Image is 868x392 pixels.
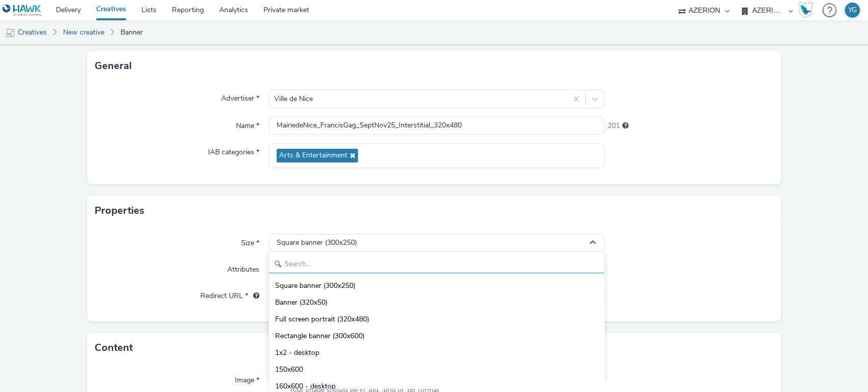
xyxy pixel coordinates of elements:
[279,151,347,160] span: Arts & Entertainment
[269,255,605,273] input: Search...
[275,381,336,391] span: 160x600 - desktop
[58,20,109,45] a: New creative
[3,4,42,17] img: undefined Logo
[275,298,327,308] span: Banner (320x50)
[115,20,148,45] a: Banner
[275,365,303,375] span: 150x600
[196,287,263,301] label: Redirect URL *
[95,340,133,355] h3: Content
[95,203,144,218] h3: Properties
[622,121,628,131] div: Maximum 255 characters
[607,121,619,131] span: 201
[95,58,132,74] h3: General
[248,291,259,301] div: URL will be used as a validation URL with some SSPs and it will be the redirection URL of your cr...
[275,314,369,324] span: Full screen portrait (320x480)
[223,260,263,275] label: Attributes
[275,281,355,291] span: Square banner (300x250)
[268,117,605,135] input: Name
[798,2,813,18] img: Hawk Academy
[217,89,263,104] label: Advertiser *
[275,348,319,358] span: 1x2 - desktop
[237,234,263,248] label: Size *
[231,371,263,385] label: Image *
[848,3,857,18] div: YG
[277,239,357,247] span: Square banner (300x250)
[232,117,263,131] label: Name *
[275,331,365,341] span: Rectangle banner (300x600)
[5,28,15,38] img: mobile
[204,143,263,157] label: IAB categories *
[798,2,817,18] a: Hawk Academy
